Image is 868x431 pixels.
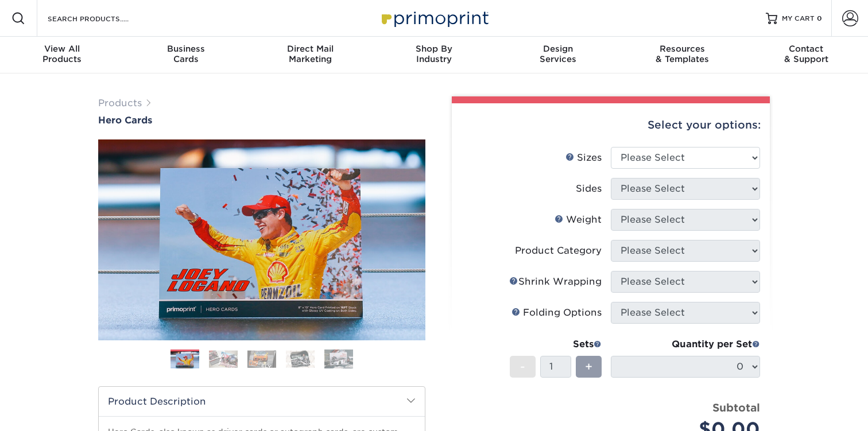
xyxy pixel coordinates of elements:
img: Hero Cards 05 [324,349,353,369]
span: 0 [817,14,822,22]
img: Primoprint [377,6,491,30]
img: Hero Cards 01 [98,137,425,343]
span: + [585,358,592,375]
div: Quantity per Set [611,337,760,351]
a: Shop ByIndustry [372,37,496,73]
span: Shop By [372,44,496,54]
span: - [520,358,525,375]
input: SEARCH PRODUCTS..... [46,11,158,25]
div: Product Category [515,244,602,258]
a: Direct MailMarketing [248,37,372,73]
div: Sets [510,337,602,351]
div: & Support [744,44,868,64]
div: Select your options: [461,103,761,147]
span: MY CART [782,14,815,24]
a: Contact& Support [744,37,868,73]
img: Hero Cards 02 [209,350,238,368]
a: Products [98,98,142,108]
span: Business [124,44,248,54]
div: Cards [124,44,248,64]
img: Hero Cards 04 [286,350,315,368]
span: Direct Mail [248,44,372,54]
div: Shrink Wrapping [509,275,602,289]
div: Sizes [565,151,602,165]
a: Hero Cards [98,115,425,126]
div: Weight [555,213,602,227]
a: BusinessCards [124,37,248,73]
span: Resources [620,44,744,54]
img: Hero Cards 03 [247,350,276,368]
div: Folding Options [511,306,602,320]
div: & Templates [620,44,744,64]
strong: Subtotal [712,401,760,414]
img: Hero Cards 01 [170,351,199,369]
span: Contact [744,44,868,54]
span: Design [496,44,620,54]
div: Industry [372,44,496,64]
div: Sides [576,182,602,196]
a: Resources& Templates [620,37,744,73]
div: Services [496,44,620,64]
div: Marketing [248,44,372,64]
h2: Product Description [99,387,425,416]
a: DesignServices [496,37,620,73]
